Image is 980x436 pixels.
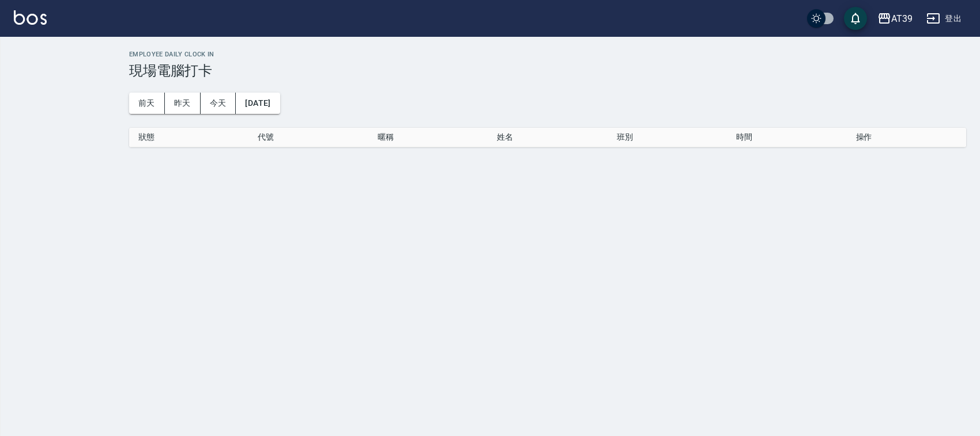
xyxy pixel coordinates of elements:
button: 登出 [922,8,966,29]
th: 代號 [248,128,368,147]
button: 昨天 [165,93,201,114]
th: 班別 [608,128,727,147]
button: 今天 [201,93,236,114]
h2: Employee Daily Clock In [129,51,966,58]
div: AT39 [891,12,913,26]
button: 前天 [129,93,165,114]
img: Logo [14,10,47,25]
th: 姓名 [488,128,607,147]
button: [DATE] [236,93,280,114]
th: 時間 [727,128,846,147]
h3: 現場電腦打卡 [129,63,966,79]
button: AT39 [873,7,917,30]
th: 狀態 [129,128,248,147]
button: save [844,7,867,30]
th: 暱稱 [368,128,488,147]
th: 操作 [847,128,966,147]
